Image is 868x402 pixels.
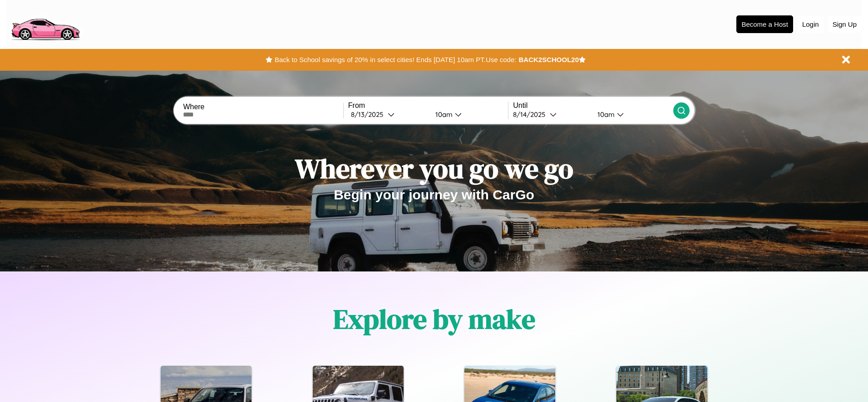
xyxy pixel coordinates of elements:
h1: Explore by make [333,300,535,338]
label: Where [183,103,343,111]
label: From [348,102,508,110]
button: 10am [428,110,508,119]
div: 8 / 14 / 2025 [513,110,550,119]
button: Become a Host [736,15,793,33]
div: 8 / 13 / 2025 [351,110,388,119]
button: 10am [590,110,673,119]
div: 10am [593,110,617,119]
button: Sign Up [828,16,861,33]
img: logo [7,5,84,43]
label: Until [513,102,673,110]
b: BACK2SCHOOL20 [518,56,579,63]
div: 10am [431,110,455,119]
button: 8/13/2025 [348,110,428,119]
button: Back to School savings of 20% in select cities! Ends [DATE] 10am PT.Use code: [272,53,518,66]
button: Login [798,16,824,33]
